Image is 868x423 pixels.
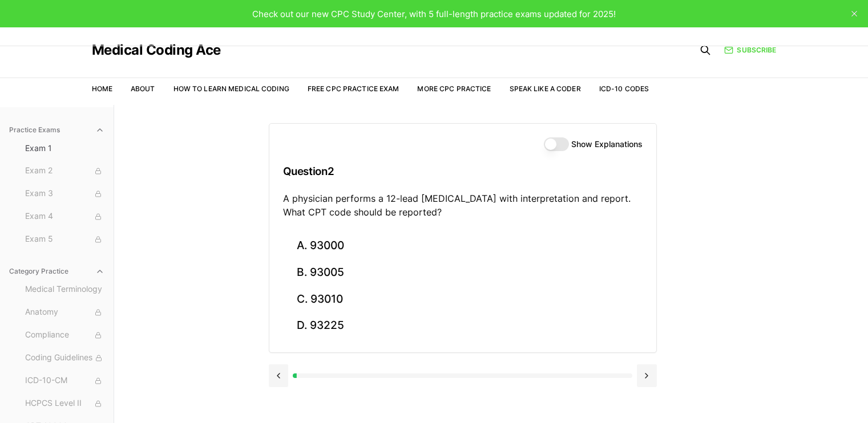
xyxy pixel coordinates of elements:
button: Compliance [21,326,109,344]
a: ICD-10 Codes [599,84,649,93]
a: Free CPC Practice Exam [308,84,399,93]
span: Coding Guidelines [25,352,104,364]
button: Exam 4 [21,208,109,226]
p: A physician performs a 12-lead [MEDICAL_DATA] with interpretation and report. What CPT code shoul... [283,192,643,219]
a: About [131,84,155,93]
span: ICD-10-CM [25,375,104,387]
button: Exam 2 [21,162,109,180]
span: Check out our new CPC Study Center, with 5 full-length practice exams updated for 2025! [252,9,616,19]
span: Anatomy [25,306,104,319]
button: Exam 5 [21,230,109,249]
button: A. 93000 [283,233,643,259]
button: ICD-10-CM [21,372,109,390]
button: D. 93225 [283,312,643,339]
label: Show Explanations [571,140,643,148]
span: Exam 5 [25,233,104,246]
span: Exam 4 [25,210,104,223]
a: Speak Like a Coder [510,84,581,93]
button: HCPCS Level II [21,394,109,413]
a: How to Learn Medical Coding [173,84,289,93]
button: Exam 1 [21,139,109,157]
a: Subscribe [724,45,776,55]
span: Compliance [25,329,104,341]
button: Anatomy [21,303,109,322]
button: close [845,5,863,23]
button: Coding Guidelines [21,349,109,367]
button: Medical Terminology [21,280,109,299]
button: Exam 3 [21,185,109,203]
a: More CPC Practice [417,84,491,93]
button: Practice Exams [5,121,109,139]
a: Home [92,84,112,93]
span: Exam 2 [25,165,104,177]
button: C. 93010 [283,286,643,312]
span: HCPCS Level II [25,397,104,410]
span: Exam 3 [25,188,104,200]
h3: Question 2 [283,154,643,188]
span: Exam 1 [25,143,104,154]
button: B. 93005 [283,259,643,286]
span: Medical Terminology [25,283,104,296]
button: Category Practice [5,262,109,280]
a: Medical Coding Ace [92,43,221,57]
